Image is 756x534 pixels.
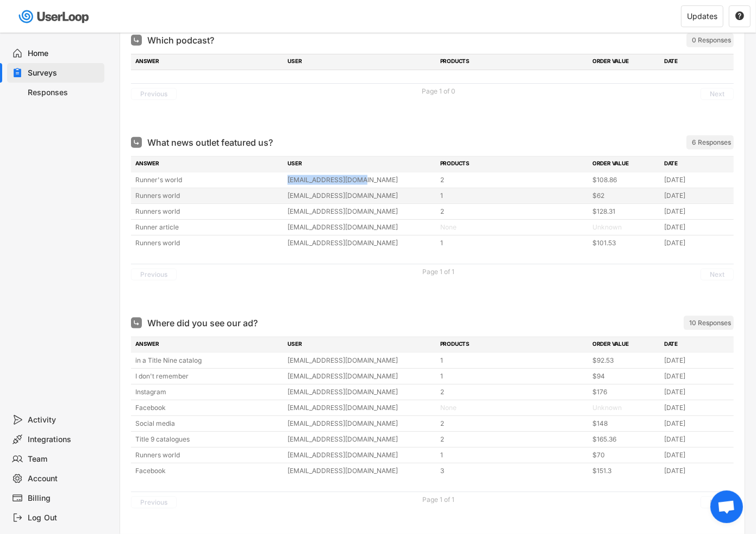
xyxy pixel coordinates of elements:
div: $176 [592,387,658,397]
div: Team [28,454,100,464]
div: Social media [135,419,281,429]
div: Activity [28,415,100,425]
div: [DATE] [664,466,729,476]
div: Runners world [135,207,281,216]
div: [EMAIL_ADDRESS][DOMAIN_NAME] [288,371,433,381]
div: $92.53 [592,356,658,365]
div: $148 [592,419,658,429]
div: Log Out [28,513,100,523]
div: Which podcast? [147,34,214,47]
div: USER [288,340,433,350]
div: [DATE] [664,434,729,444]
div: Updates [687,13,717,20]
div: Runner's world [135,175,281,185]
div: [EMAIL_ADDRESS][DOMAIN_NAME] [288,466,433,476]
div: [DATE] [664,403,729,413]
div: DATE [664,57,729,67]
div: USER [288,57,433,67]
button: Previous [131,88,177,100]
div: ANSWER [135,340,281,350]
div: ANSWER [135,57,281,67]
div: [DATE] [664,371,729,381]
div: 1 [440,450,586,460]
button: Previous [131,269,177,281]
div: Unknown [592,403,658,413]
div: $151.3 [592,466,658,476]
div: [EMAIL_ADDRESS][DOMAIN_NAME] [288,450,433,460]
div: I don't remember [135,371,281,381]
div: Where did you see our ad? [147,316,258,330]
div: [EMAIL_ADDRESS][DOMAIN_NAME] [288,356,433,365]
div: Runners world [135,450,281,460]
div: 2 [440,419,586,429]
div: Instagram [135,387,281,397]
div: 1 [440,238,586,248]
div: [EMAIL_ADDRESS][DOMAIN_NAME] [288,387,433,397]
div: Integrations [28,434,100,445]
a: Open chat [710,490,743,523]
div: [EMAIL_ADDRESS][DOMAIN_NAME] [288,175,433,185]
div: 1 [440,191,586,201]
div: Page 1 of 1 [423,496,455,503]
div: [EMAIL_ADDRESS][DOMAIN_NAME] [288,434,433,444]
div: Account [28,474,100,484]
div: PRODUCTS [440,159,586,169]
div: [EMAIL_ADDRESS][DOMAIN_NAME] [288,222,433,232]
div: 2 [440,175,586,185]
div: None [440,222,586,232]
div: $101.53 [592,238,658,248]
div: [DATE] [664,450,729,460]
div: Billing [28,493,100,504]
div: Facebook [135,466,281,476]
div: $62 [592,191,658,201]
div: [DATE] [664,175,729,185]
div: Responses [28,88,100,98]
div: $94 [592,371,658,381]
div: Title 9 catalogues [135,434,281,444]
div: [EMAIL_ADDRESS][DOMAIN_NAME] [288,191,433,201]
div: $165.36 [592,434,658,444]
div: [DATE] [664,191,729,201]
button: Next [701,269,734,281]
div: [EMAIL_ADDRESS][DOMAIN_NAME] [288,403,433,413]
div: ANSWER [135,159,281,169]
div: DATE [664,159,729,169]
div: $70 [592,450,658,460]
div: What news outlet featured us? [147,136,273,149]
div: USER [288,159,433,169]
div: [DATE] [664,238,729,248]
div: DATE [664,340,729,350]
button: Next [701,88,734,100]
div: Unknown [592,222,658,232]
text:  [735,11,744,21]
div: 2 [440,207,586,216]
div: 2 [440,387,586,397]
div: 1 [440,371,586,381]
div: 1 [440,356,586,365]
div: [DATE] [664,356,729,365]
div: 0 Responses [692,36,731,45]
div: Runner article [135,222,281,232]
button: Previous [131,496,177,508]
div: 3 [440,466,586,476]
div: None [440,403,586,413]
div: ORDER VALUE [592,57,658,67]
div: in a Title Nine catalog [135,356,281,365]
button: Next [701,496,734,508]
div: $128.31 [592,207,658,216]
div: [DATE] [664,387,729,397]
div: Runners world [135,238,281,248]
img: Open Ended [133,320,140,326]
div: PRODUCTS [440,340,586,350]
div: $108.86 [592,175,658,185]
button:  [735,11,745,21]
div: 2 [440,434,586,444]
img: userloop-logo-01.svg [16,5,93,28]
img: Open Ended [133,37,140,44]
div: [DATE] [664,419,729,429]
div: Page 1 of 1 [423,269,455,275]
div: 10 Responses [689,319,731,327]
img: Open Ended [133,139,140,146]
div: Page 1 of 0 [422,88,455,95]
div: 6 Responses [692,138,731,147]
